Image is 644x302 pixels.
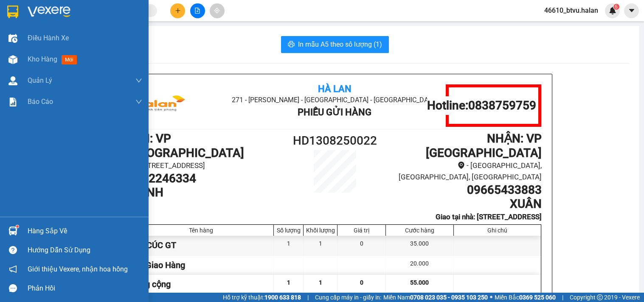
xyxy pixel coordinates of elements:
span: aim [214,8,220,14]
span: In mẫu A5 theo số lượng (1) [298,39,382,50]
span: printer [288,41,295,49]
button: aim [210,3,225,18]
button: printerIn mẫu A5 theo số lượng (1) [281,36,389,53]
span: Báo cáo [28,96,53,107]
strong: 0708 023 035 - 0935 103 250 [410,294,488,301]
span: plus [175,8,181,14]
h1: 0912246334 [128,171,283,186]
span: file-add [194,8,200,14]
div: Giá trị [340,227,383,234]
span: Quản Lý [28,75,52,86]
span: mới [62,55,77,64]
img: logo-vxr [7,6,18,18]
span: 6 [615,4,618,10]
span: question-circle [9,246,17,254]
img: logo.jpg [128,84,192,127]
span: environment [458,162,465,169]
div: 0 [337,236,386,255]
b: NHẬN : VP [GEOGRAPHIC_DATA] [426,131,542,160]
span: caret-down [628,7,636,14]
div: Phản hồi [28,282,142,295]
span: Hỗ trợ kỹ thuật: [223,293,301,302]
span: Tổng cộng [131,279,171,289]
span: down [135,77,142,84]
b: GỬI : VP [GEOGRAPHIC_DATA] [128,131,244,160]
span: 46610_btvu.halan [537,5,605,16]
span: Giới thiệu Vexere, nhận hoa hồng [28,264,128,274]
img: icon-new-feature [609,7,616,14]
span: Miền Nam [383,293,488,302]
div: Cước hàng [388,227,451,234]
strong: 1900 633 818 [264,294,301,301]
span: message [9,284,17,292]
li: - [GEOGRAPHIC_DATA], [GEOGRAPHIC_DATA], [GEOGRAPHIC_DATA] [386,160,541,182]
span: 1 [287,279,290,286]
img: warehouse-icon [8,34,17,43]
sup: 1 [16,225,19,228]
b: Phiếu Gửi Hàng [298,107,371,117]
span: | [307,293,309,302]
b: Hà Lan [318,84,352,94]
div: 1 [274,236,304,255]
span: 0 [360,279,363,286]
div: Hàng sắp về [28,225,142,238]
h1: HD1308250022 [283,131,387,150]
strong: 0369 525 060 [519,294,556,301]
h1: XUÂN [386,197,541,211]
div: Phí Giao Hàng [129,256,274,275]
h1: 09665433883 [386,183,541,197]
span: down [135,98,142,105]
div: 35.000 [386,236,453,255]
span: 55.000 [410,279,429,286]
div: 1 [304,236,337,255]
img: warehouse-icon [8,55,17,64]
span: Điều hành xe [28,33,69,43]
h1: MẠNH [128,185,283,200]
div: Hướng dẫn sử dụng [28,244,142,257]
div: Ghi chú [456,227,539,234]
span: Miền Bắc [495,293,556,302]
h1: Hotline: 0838759759 [427,98,536,113]
img: solution-icon [8,98,17,106]
li: 271 - [PERSON_NAME] - [GEOGRAPHIC_DATA] - [GEOGRAPHIC_DATA] [197,95,472,105]
span: 1 [319,279,322,286]
button: file-add [190,3,205,18]
img: warehouse-icon [8,76,17,85]
span: Cung cấp máy in - giấy in: [315,293,381,302]
div: Khối lượng [306,227,335,234]
span: notification [9,265,17,273]
div: TÚI CÚC GT [129,236,274,255]
div: 20.000 [386,256,453,275]
span: ⚪️ [490,296,492,299]
button: caret-down [624,3,639,18]
b: Giao tại nhà: [STREET_ADDRESS] [436,213,542,221]
div: Số lượng [276,227,301,234]
div: Tên hàng [131,227,272,234]
button: plus [170,3,185,18]
span: copyright [597,294,603,300]
span: | [562,293,563,302]
li: - [STREET_ADDRESS] [128,160,283,171]
sup: 6 [613,4,619,10]
span: Kho hàng [28,55,57,63]
img: warehouse-icon [8,226,17,235]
